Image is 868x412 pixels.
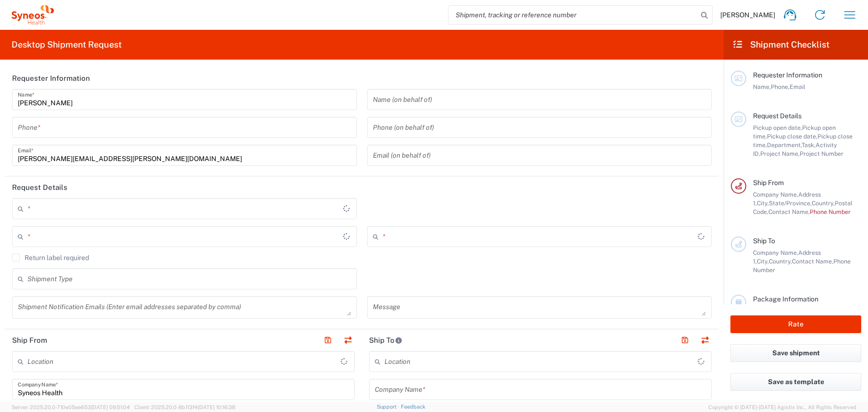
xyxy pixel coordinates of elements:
[802,141,816,149] span: Task,
[792,258,833,265] span: Contact Name,
[757,200,769,207] span: City,
[768,208,810,215] span: Contact Name,
[767,133,817,140] span: Pickup close date,
[12,254,89,262] label: Return label required
[753,83,771,90] span: Name,
[760,150,800,157] span: Project Name,
[12,404,130,410] span: Server: 2025.20.0-710e05ee653
[12,336,47,345] h2: Ship From
[757,258,769,265] span: City,
[12,74,90,83] h2: Requester Information
[730,344,861,362] button: Save shipment
[810,208,851,215] span: Phone Number
[134,404,235,410] span: Client: 2025.20.0-8b113f4
[369,336,402,345] h2: Ship To
[812,200,835,207] span: Country,
[708,403,856,412] span: Copyright © [DATE]-[DATE] Agistix Inc., All Rights Reserved
[800,150,843,157] span: Project Number
[767,141,802,149] span: Department,
[753,112,802,120] span: Request Details
[769,258,792,265] span: Country,
[448,6,698,24] input: Shipment, tracking or reference number
[730,315,861,333] button: Rate
[91,404,130,410] span: [DATE] 09:51:04
[720,11,775,19] span: [PERSON_NAME]
[753,249,798,256] span: Company Name,
[753,191,798,198] span: Company Name,
[769,200,812,207] span: State/Province,
[753,179,784,187] span: Ship From
[753,71,822,79] span: Requester Information
[790,83,805,90] span: Email
[732,39,830,50] h2: Shipment Checklist
[377,404,401,410] a: Support
[730,373,861,391] button: Save as template
[771,83,790,90] span: Phone,
[401,404,425,410] a: Feedback
[753,237,775,245] span: Ship To
[198,404,235,410] span: [DATE] 10:16:38
[753,295,818,303] span: Package Information
[753,124,802,131] span: Pickup open date,
[12,183,67,192] h2: Request Details
[12,39,122,50] h2: Desktop Shipment Request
